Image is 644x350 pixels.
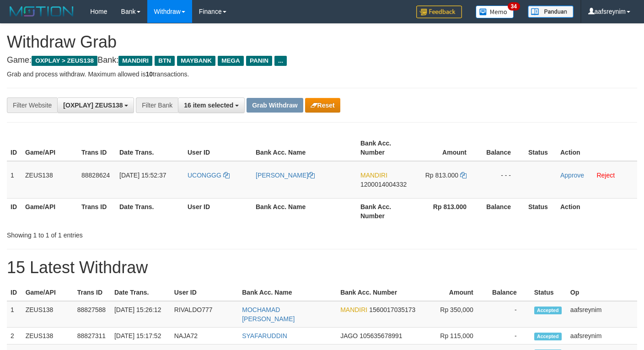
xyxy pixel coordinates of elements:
[480,198,525,224] th: Balance
[525,198,557,224] th: Status
[7,161,21,199] td: 1
[7,284,22,301] th: ID
[111,301,171,328] td: [DATE] 15:26:12
[21,198,78,224] th: Game/API
[560,172,584,179] a: Approve
[460,172,467,179] a: Copy 813000 to clipboard
[57,97,134,113] button: [OXPLAY] ZEUS138
[252,135,357,161] th: Bank Acc. Name
[247,98,303,113] button: Grab Withdraw
[360,181,407,188] span: Copy 1200014004332 to clipboard
[305,98,340,113] button: Reset
[188,172,221,179] span: UCONGGG
[184,102,233,109] span: 16 item selected
[534,307,562,314] span: Accepted
[357,198,413,224] th: Bank Acc. Number
[340,332,358,339] span: JAGO
[118,56,152,66] span: MANDIRI
[242,306,295,323] a: MOCHAMAD [PERSON_NAME]
[557,135,637,161] th: Action
[246,56,272,66] span: PANIN
[22,284,74,301] th: Game/API
[145,70,153,78] strong: 10
[7,5,76,18] img: MOTION_logo.png
[487,284,531,301] th: Balance
[528,5,574,18] img: panduan.png
[184,135,252,161] th: User ID
[525,135,557,161] th: Status
[238,284,337,301] th: Bank Acc. Name
[557,198,637,224] th: Action
[171,328,239,345] td: NAJA72
[7,70,637,79] p: Grab and process withdraw. Maximum allowed is transactions.
[7,258,637,277] h1: 15 Latest Withdraw
[413,135,480,161] th: Amount
[480,161,525,199] td: - - -
[21,135,78,161] th: Game/API
[487,328,531,345] td: -
[480,135,525,161] th: Balance
[242,332,287,339] a: SYAFARUDDIN
[184,198,252,224] th: User ID
[274,56,287,66] span: ...
[136,97,178,113] div: Filter Bank
[7,97,57,113] div: Filter Website
[7,227,262,240] div: Showing 1 to 1 of 1 entries
[78,198,116,224] th: Trans ID
[119,172,166,179] span: [DATE] 15:52:37
[7,328,22,345] td: 2
[171,284,239,301] th: User ID
[413,198,480,224] th: Rp 813.000
[7,301,22,328] td: 1
[360,172,387,179] span: MANDIRI
[424,328,487,345] td: Rp 115,000
[63,102,123,109] span: [OXPLAY] ZEUS138
[487,301,531,328] td: -
[177,56,215,66] span: MAYBANK
[567,284,637,301] th: Op
[7,56,637,65] h4: Game: Bank:
[7,33,637,51] h1: Withdraw Grab
[74,328,111,345] td: 88827311
[21,161,78,199] td: ZEUS138
[337,284,424,301] th: Bank Acc. Number
[78,135,116,161] th: Trans ID
[508,2,520,11] span: 34
[22,328,74,345] td: ZEUS138
[171,301,239,328] td: RIVALDO777
[111,284,171,301] th: Date Trans.
[81,172,110,179] span: 88828624
[218,56,244,66] span: MEGA
[567,328,637,345] td: aafsreynim
[531,284,567,301] th: Status
[116,198,184,224] th: Date Trans.
[111,328,171,345] td: [DATE] 15:17:52
[155,56,175,66] span: BTN
[425,172,458,179] span: Rp 813.000
[188,172,230,179] a: UCONGGG
[424,301,487,328] td: Rp 350,000
[534,333,562,340] span: Accepted
[416,5,462,18] img: Feedback.jpg
[74,301,111,328] td: 88827588
[340,306,367,313] span: MANDIRI
[596,172,615,179] a: Reject
[369,306,415,313] span: Copy 1560017035173 to clipboard
[7,198,21,224] th: ID
[22,301,74,328] td: ZEUS138
[7,135,21,161] th: ID
[178,97,245,113] button: 16 item selected
[357,135,413,161] th: Bank Acc. Number
[252,198,357,224] th: Bank Acc. Name
[74,284,111,301] th: Trans ID
[360,332,402,339] span: Copy 105635678991 to clipboard
[424,284,487,301] th: Amount
[567,301,637,328] td: aafsreynim
[476,5,514,18] img: Button%20Memo.svg
[32,56,97,66] span: OXPLAY > ZEUS138
[116,135,184,161] th: Date Trans.
[256,172,315,179] a: [PERSON_NAME]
